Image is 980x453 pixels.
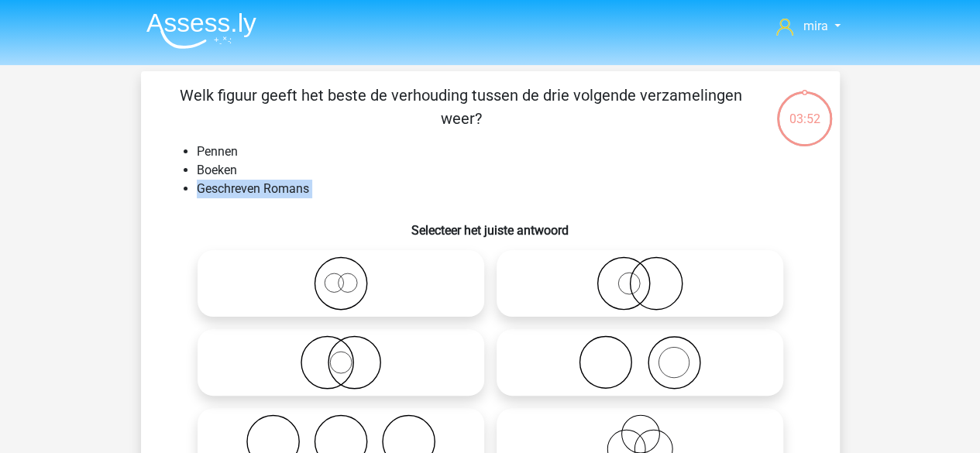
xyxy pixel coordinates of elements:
[775,90,834,129] div: 03:52
[197,180,815,198] li: Geschreven Romans
[803,19,827,33] span: mira
[197,161,815,180] li: Boeken
[166,84,757,130] p: Welk figuur geeft het beste de verhouding tussen de drie volgende verzamelingen weer?
[197,142,815,161] li: Pennen
[770,17,846,36] a: mira
[166,211,815,238] h6: Selecteer het juiste antwoord
[146,12,256,49] img: Assessly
